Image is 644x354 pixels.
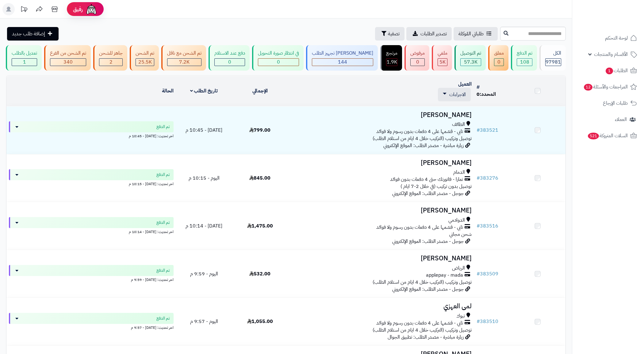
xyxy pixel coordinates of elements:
div: 340 [50,59,86,66]
span: # [477,222,480,230]
div: 0 [494,59,504,66]
span: جوجل - مصدر الطلب: الموقع الإلكتروني [392,238,464,245]
h3: لمى العهزي [290,303,472,310]
span: 1 [606,68,613,74]
span: تم الدفع [156,172,170,178]
span: الرياض [452,265,465,272]
a: تصدير الطلبات [406,27,452,41]
a: تم الشحن من الفرع 340 [43,45,92,71]
span: 0 [416,58,419,66]
div: المحدد: [477,91,507,98]
span: 7.2K [179,58,190,66]
a: العملاء [576,112,640,127]
span: 1,475.00 [247,222,273,230]
span: الاجراءات [449,91,466,98]
span: جوجل - مصدر الطلب: الموقع الإلكتروني [392,286,464,293]
a: تم الشحن مع ناقل 7.2K [160,45,207,71]
a: #383521 [477,126,498,134]
span: إضافة طلب جديد [12,30,45,37]
span: اليوم - 9:57 م [190,318,218,325]
div: تم الدفع [517,50,532,57]
span: 97981 [546,58,561,66]
div: 0 [258,59,299,66]
a: [PERSON_NAME] تجهيز الطلب 144 [305,45,379,71]
h3: [PERSON_NAME] [290,159,472,166]
span: # [477,126,480,134]
span: 12 [584,84,592,91]
div: 1 [12,59,37,66]
span: تابي - قسّمها على 4 دفعات بدون رسوم ولا فوائد [376,320,463,327]
span: الأقسام والمنتجات [594,50,628,59]
div: تم الشحن [136,50,154,57]
span: 0 [228,58,231,66]
a: العميل [458,80,472,88]
a: #383509 [477,270,498,278]
a: الطلبات1 [576,63,640,78]
a: تحديثات المنصة [16,3,32,17]
div: 5024 [438,59,447,66]
span: طلبات الإرجاع [603,99,628,107]
div: مرتجع [386,50,397,57]
span: العملاء [615,115,627,124]
div: 0 [215,59,245,66]
span: # [477,174,480,182]
a: #383510 [477,318,498,325]
div: تعديل بالطلب [12,50,37,57]
a: السلات المتروكة521 [576,128,640,143]
span: # [477,270,480,278]
a: تم الدفع 108 [510,45,538,71]
a: مرتجع 1.9K [379,45,403,71]
div: 2 [99,59,122,66]
span: المراجعات والأسئلة [583,83,628,91]
span: 57.3K [464,58,477,66]
div: [PERSON_NAME] تجهيز الطلب [312,50,373,57]
span: توصيل بدون تركيب (في خلال 2-7 ايام ) [401,183,472,190]
span: توصيل وتركيب (التركيب خلال 4 ايام من استلام الطلب) [373,278,472,286]
a: معلق 0 [487,45,510,71]
span: [DATE] - 10:45 م [186,126,222,134]
div: 25498 [136,59,154,66]
span: جوجل - مصدر الطلب: الموقع الإلكتروني [392,190,464,197]
a: مرفوض 0 [403,45,431,71]
span: 2 [109,58,113,66]
span: اليوم - 9:59 م [190,270,218,278]
span: 144 [338,58,347,66]
span: توصيل وتركيب (التركيب خلال 4 ايام من استلام الطلب) [373,326,472,334]
div: في انتظار صورة التحويل [258,50,299,57]
span: رفيق [73,6,83,13]
span: 532.00 [249,270,270,278]
div: 0 [411,59,424,66]
a: المراجعات والأسئلة12 [576,80,640,94]
a: تاريخ الطلب [190,87,218,95]
span: 1.9K [387,58,397,66]
h3: [PERSON_NAME] [290,207,472,214]
a: طلبات الإرجاع [576,96,640,111]
div: اخر تحديث: [DATE] - 9:57 م [9,324,174,330]
span: 340 [63,58,73,66]
div: اخر تحديث: [DATE] - 9:59 م [9,276,174,282]
span: طلباتي المُوكلة [458,30,484,37]
div: 144 [312,59,373,66]
span: 5K [439,58,446,66]
span: 0 [497,58,500,66]
div: ملغي [438,50,447,57]
a: إضافة طلب جديد [7,27,59,41]
span: 1,055.00 [247,318,273,325]
a: #383276 [477,174,498,182]
span: تم الدفع [156,315,170,321]
img: logo-2.png [602,17,638,29]
h3: [PERSON_NAME] [290,111,472,119]
a: في انتظار صورة التحويل 0 [251,45,305,71]
span: لوحة التحكم [605,34,628,42]
span: # [477,318,480,325]
a: الاجراءات [443,91,466,98]
a: الكل97981 [538,45,567,71]
div: جاهز للشحن [99,50,123,57]
span: تبوك [456,313,465,320]
span: زيارة مباشرة - مصدر الطلب: الموقع الإلكتروني [383,142,464,149]
a: تم الشحن 25.5K [128,45,160,71]
div: اخر تحديث: [DATE] - 10:15 م [9,180,174,187]
div: 1867 [386,59,397,66]
div: تم الشحن مع ناقل [167,50,201,57]
span: شحن مجاني [449,231,472,238]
